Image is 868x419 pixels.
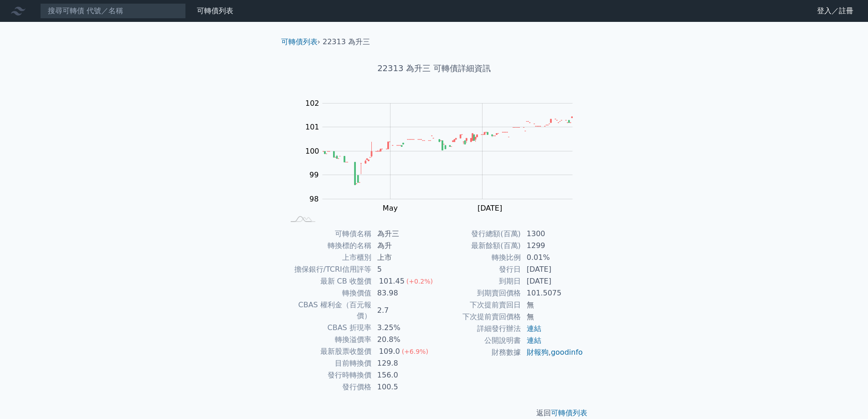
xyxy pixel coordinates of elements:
td: 5 [372,264,434,275]
td: 無 [521,299,584,311]
td: 上市 [372,252,434,264]
td: 轉換價值 [285,287,372,299]
a: 可轉債列表 [197,6,233,15]
td: 下次提前賣回日 [434,299,521,311]
td: 詳細發行辦法 [434,323,521,335]
a: 財報狗 [527,348,549,357]
td: CBAS 折現率 [285,322,372,334]
div: 101.45 [377,276,406,287]
a: 可轉債列表 [281,37,318,46]
td: CBAS 權利金（百元報價） [285,299,372,322]
a: 登入／註冊 [810,4,861,18]
td: 1300 [521,228,584,240]
tspan: 101 [305,123,319,131]
td: 發行時轉換價 [285,369,372,381]
a: goodinfo [551,348,583,357]
li: 22313 為升三 [323,36,370,47]
td: 轉換溢價率 [285,334,372,346]
a: 連結 [527,336,541,345]
h1: 22313 為升三 可轉債詳細資訊 [274,62,595,75]
tspan: May [383,204,398,212]
td: 2.7 [372,299,434,322]
td: 最新 CB 收盤價 [285,275,372,287]
tspan: [DATE] [478,204,502,212]
span: (+6.9%) [402,348,428,355]
td: 129.8 [372,357,434,369]
td: 擔保銀行/TCRI信用評等 [285,264,372,275]
tspan: 99 [309,171,318,179]
td: , [521,347,584,358]
td: 最新股票收盤價 [285,346,372,357]
td: 1299 [521,240,584,252]
td: [DATE] [521,275,584,287]
td: 3.25% [372,322,434,334]
div: 109.0 [377,346,402,357]
td: 財務數據 [434,347,521,358]
td: 公開說明書 [434,335,521,347]
td: 最新餘額(百萬) [434,240,521,252]
p: 返回 [274,408,595,419]
td: 發行日 [434,264,521,275]
tspan: 100 [305,147,319,155]
td: 100.5 [372,381,434,393]
td: 83.98 [372,287,434,299]
span: (+0.2%) [406,278,433,285]
td: 為升 [372,240,434,252]
td: 目前轉換價 [285,357,372,369]
td: 101.5075 [521,287,584,299]
tspan: 102 [305,99,319,108]
input: 搜尋可轉債 代號／名稱 [40,3,186,19]
td: 到期賣回價格 [434,287,521,299]
a: 連結 [527,324,541,333]
td: 20.8% [372,334,434,346]
td: 上市櫃別 [285,252,372,264]
td: 下次提前賣回價格 [434,311,521,323]
td: 轉換比例 [434,252,521,264]
td: 發行總額(百萬) [434,228,521,240]
td: 無 [521,311,584,323]
td: 到期日 [434,275,521,287]
g: Chart [295,99,586,212]
td: 156.0 [372,369,434,381]
td: 發行價格 [285,381,372,393]
tspan: 98 [309,195,318,203]
g: Series [323,117,572,185]
td: 0.01% [521,252,584,264]
a: 可轉債列表 [551,409,587,417]
td: 轉換標的名稱 [285,240,372,252]
td: 可轉債名稱 [285,228,372,240]
td: 為升三 [372,228,434,240]
td: [DATE] [521,264,584,275]
li: › [281,36,320,47]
